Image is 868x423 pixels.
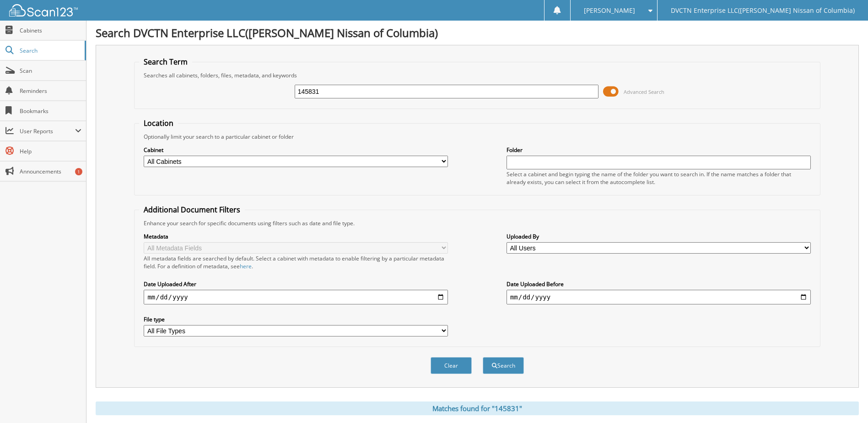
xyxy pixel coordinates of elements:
[144,315,448,323] label: File type
[144,146,448,154] label: Cabinet
[20,87,81,95] span: Reminders
[20,47,80,54] span: Search
[144,255,448,270] div: All metadata fields are searched by default. Select a cabinet with metadata to enable filtering b...
[20,27,81,34] span: Cabinets
[96,25,859,40] h1: Search DVCTN Enterprise LLC([PERSON_NAME] Nissan of Columbia)
[96,401,859,415] div: Matches found for "145831"
[139,219,815,227] div: Enhance your search for specific documents using filters such as date and file type.
[507,146,811,154] label: Folder
[431,357,472,374] button: Clear
[139,118,178,128] legend: Location
[20,127,75,135] span: User Reports
[144,280,448,288] label: Date Uploaded After
[144,233,448,240] label: Metadata
[671,8,855,13] span: DVCTN Enterprise LLC([PERSON_NAME] Nissan of Columbia)
[507,233,811,240] label: Uploaded By
[139,133,815,141] div: Optionally limit your search to a particular cabinet or folder
[144,290,448,304] input: start
[75,168,82,175] div: 1
[507,170,811,186] div: Select a cabinet and begin typing the name of the folder you want to search in. If the name match...
[139,71,815,79] div: Searches all cabinets, folders, files, metadata, and keywords
[483,357,524,374] button: Search
[139,205,245,215] legend: Additional Document Filters
[624,88,664,95] span: Advanced Search
[20,147,81,155] span: Help
[9,4,78,16] img: scan123-logo-white.svg
[20,67,81,75] span: Scan
[139,57,192,67] legend: Search Term
[584,8,635,13] span: [PERSON_NAME]
[20,107,81,115] span: Bookmarks
[20,168,81,175] span: Announcements
[507,280,811,288] label: Date Uploaded Before
[507,290,811,304] input: end
[240,262,252,270] a: here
